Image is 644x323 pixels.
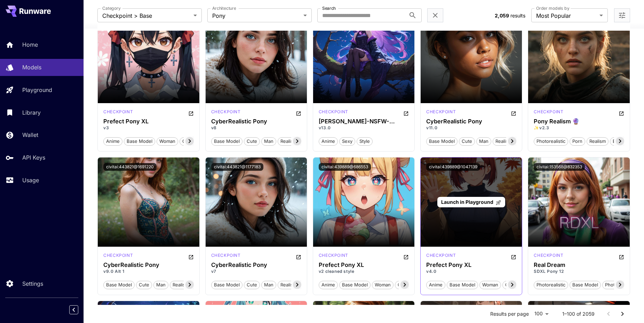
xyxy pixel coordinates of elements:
[211,109,241,117] div: Pony
[74,303,84,316] div: Collapse sidebar
[562,310,595,317] p: 1–100 of 2059
[136,280,152,289] button: cute
[570,282,601,289] span: base model
[459,138,475,145] span: cute
[103,137,122,146] button: anime
[536,5,569,11] label: Order models by
[441,199,493,205] span: Launch in Playground
[244,138,260,145] span: cute
[426,268,516,275] p: v4.0
[476,137,491,146] button: man
[244,280,260,289] button: cute
[339,137,355,146] button: sexy
[319,138,337,145] span: anime
[244,137,260,146] button: cute
[180,138,194,145] span: girls
[211,163,263,171] button: civitai:443821@1177183
[319,109,348,117] div: Pony
[340,138,355,145] span: sexy
[212,282,242,289] span: base model
[534,137,568,146] button: photorealistic
[211,268,301,275] p: v7
[587,137,609,146] button: realism
[426,118,516,125] h3: CyberRealistic Pony
[157,137,178,146] button: woman
[153,280,168,289] button: man
[154,282,168,289] span: man
[534,262,624,268] h3: Real Dream
[103,118,193,125] h3: Prefect Pony XL
[570,280,601,289] button: base model
[319,137,338,146] button: anime
[447,282,478,289] span: base model
[104,138,122,145] span: anime
[532,309,551,319] div: 100
[102,11,191,20] span: Checkpoint > Base
[319,262,409,268] div: Prefect Pony XL
[534,282,568,289] span: photorealistic
[534,268,624,275] p: SDXL Pony 12
[103,252,133,261] div: Pony
[372,280,393,289] button: woman
[426,125,516,131] p: v11.0
[278,282,300,289] span: realistic
[103,163,157,171] button: civitai:443821@1691220
[426,163,480,171] button: civitai:439889@1047139
[319,252,348,259] p: checkpoint
[618,11,626,20] button: Open more filters
[426,252,456,259] p: checkpoint
[357,138,372,145] span: style
[278,280,301,289] button: realistic
[170,282,192,289] span: realistic
[262,138,276,145] span: man
[103,109,133,115] p: checkpoint
[170,280,193,289] button: realistic
[22,131,38,139] p: Wallet
[534,118,624,125] h3: Pony Realism 🔮
[104,282,134,289] span: base model
[211,125,301,131] p: v8
[437,197,505,208] a: Launch in Playground
[322,5,336,11] label: Search
[493,138,515,145] span: realistic
[212,5,236,11] label: Architecture
[339,280,371,289] button: base model
[319,163,371,171] button: civitai:439889@686553
[211,118,301,125] h3: CyberRealistic Pony
[493,137,516,146] button: realistic
[570,137,585,146] button: porn
[22,40,38,49] p: Home
[180,137,195,146] button: girls
[212,138,242,145] span: base model
[619,252,624,261] button: Open in CivitAI
[296,109,301,117] button: Open in CivitAI
[103,280,135,289] button: base model
[615,307,629,321] button: Go to next page
[103,262,193,268] h3: CyberRealistic Pony
[534,252,563,261] div: Pony
[319,125,409,131] p: v13.0
[261,280,276,289] button: man
[22,63,41,71] p: Models
[490,310,529,317] p: Results per page
[319,268,409,275] p: v2 cleaned style
[495,13,509,18] span: 2,059
[479,280,501,289] button: woman
[427,282,445,289] span: anime
[211,252,241,259] p: checkpoint
[357,137,373,146] button: style
[395,280,410,289] button: girls
[136,282,152,289] span: cute
[426,109,456,117] div: Pony
[296,252,301,261] button: Open in CivitAI
[319,252,348,261] div: Pony
[22,153,45,162] p: API Keys
[262,282,276,289] span: man
[534,280,568,289] button: photorealistic
[319,118,409,125] div: WAI-ANI-NSFW-PONYXL
[22,176,39,184] p: Usage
